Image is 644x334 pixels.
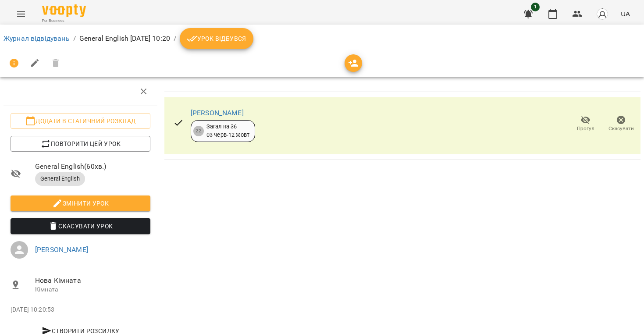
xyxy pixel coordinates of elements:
p: Кімната [35,285,150,294]
button: UA [617,6,633,22]
span: Змінити урок [18,198,143,209]
button: Прогул [568,112,603,136]
span: Прогул [577,125,594,132]
p: General English [DATE] 10:20 [79,33,170,44]
span: Додати в статичний розклад [18,116,143,126]
p: [DATE] 10:20:53 [11,306,150,314]
li: / [174,33,176,44]
button: Menu [11,4,32,25]
button: Скасувати Урок [11,218,150,234]
div: 22 [193,126,204,136]
span: General English ( 60 хв. ) [35,161,150,172]
span: Скасувати [608,125,634,132]
span: Повторити цей урок [18,139,143,149]
span: UA [621,9,630,18]
span: Нова Кімната [35,275,150,286]
button: Скасувати [603,112,639,136]
span: Скасувати Урок [18,221,143,231]
span: General English [35,175,85,183]
a: Журнал відвідувань [4,34,70,43]
div: Загал на 36 03 черв - 12 жовт [206,123,249,139]
button: Повторити цей урок [11,136,150,152]
span: For Business [42,18,86,24]
nav: breadcrumb [4,28,640,49]
button: Додати в статичний розклад [11,113,150,129]
button: Урок відбувся [180,28,253,49]
li: / [73,33,76,44]
a: [PERSON_NAME] [191,109,244,117]
span: Урок відбувся [187,33,246,44]
a: [PERSON_NAME] [35,245,88,254]
span: 1 [531,3,540,11]
img: avatar_s.png [596,8,608,20]
button: Змінити урок [11,195,150,211]
img: Voopty Logo [42,4,86,17]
